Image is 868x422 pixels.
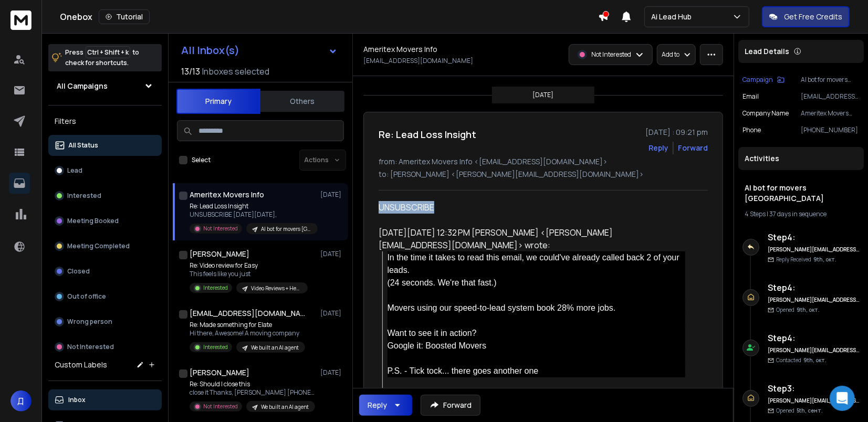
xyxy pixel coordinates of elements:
p: Ai Lead Hub [651,12,696,22]
button: Not Interested [48,336,162,357]
p: Not Interested [591,50,631,59]
p: Re: Should I close this [190,380,316,388]
div: [DATE][DATE] 12:32 PM [PERSON_NAME] <[PERSON_NAME][EMAIL_ADDRESS][DOMAIN_NAME]> wrote: [379,226,685,251]
p: Ameritex Movers Woodlands - Moving Company [801,109,860,118]
p: AI bot for movers [GEOGRAPHIC_DATA] [801,76,860,84]
div: Open Intercom Messenger [830,386,855,411]
p: We built an AI agent [261,403,309,411]
div: P.S. - Tick tock... there goes another one [388,365,685,377]
h6: [PERSON_NAME][EMAIL_ADDRESS][DOMAIN_NAME] [768,397,860,405]
button: Reply [359,395,412,416]
p: Not Interested [203,403,238,410]
h1: Ameritex Movers Info [363,44,437,55]
p: Opened [776,306,820,314]
p: Lead Details [745,46,789,57]
button: Д [11,391,32,412]
p: Get Free Credits [784,12,842,22]
p: Meeting Completed [67,242,130,250]
p: Lead [67,166,82,175]
button: Forward [421,395,480,416]
span: 9th, окт. [813,256,836,263]
p: [PHONE_NUMBER] [801,126,860,134]
h6: Step 4 : [768,281,860,294]
h1: [PERSON_NAME] [190,367,249,378]
p: Campaign [742,76,773,84]
p: Closed [67,267,90,276]
h1: [EMAIL_ADDRESS][DOMAIN_NAME] [190,308,305,319]
p: Interested [203,284,228,292]
button: All Inbox(s) [173,40,346,61]
button: Interested [48,185,162,206]
p: [DATE] [320,191,344,199]
h6: Step 4 : [768,332,860,344]
h1: All Inbox(s) [181,45,239,56]
button: Primary [176,89,260,114]
div: (24 seconds. We're that fast.) [388,277,685,289]
span: 9th, окт. [803,356,827,364]
h6: [PERSON_NAME][EMAIL_ADDRESS][DOMAIN_NAME] [768,246,860,254]
p: We built an AI agent [251,344,299,352]
div: Want to see it in action? Google it: Boosted Movers [388,327,685,352]
span: 4 Steps [745,209,766,218]
p: to: [PERSON_NAME] <[PERSON_NAME][EMAIL_ADDRESS][DOMAIN_NAME]> [379,169,708,180]
h6: [PERSON_NAME][EMAIL_ADDRESS][DOMAIN_NAME] [768,346,860,354]
p: Out of office [67,292,106,301]
button: Campaign [742,76,785,84]
h1: All Campaigns [57,81,108,91]
button: Reply [649,143,668,153]
h6: Step 4 : [768,231,860,244]
p: Re: Lead Loss Insight [190,202,316,210]
div: Activities [738,147,864,170]
h1: [PERSON_NAME] [190,249,249,259]
label: Select [192,156,211,164]
div: UNSUBSCRIBE [379,201,685,214]
p: [DATE] [320,250,344,258]
p: [DATE] [320,368,344,377]
h3: Filters [48,114,162,129]
h1: AI bot for movers [GEOGRAPHIC_DATA] [745,183,857,204]
p: Interested [67,192,101,200]
p: All Status [68,141,98,150]
h6: [PERSON_NAME][EMAIL_ADDRESS][DOMAIN_NAME] [768,296,860,304]
button: Lead [48,160,162,181]
h1: Re: Lead Loss Insight [379,127,476,142]
p: Not Interested [67,343,114,351]
button: Out of office [48,286,162,307]
h1: Ameritex Movers Info [190,189,264,200]
p: [DATE] [320,309,344,318]
span: 13 / 13 [181,65,200,78]
p: Interested [203,343,228,351]
p: [DATE] [533,91,554,99]
span: 9th, окт. [797,306,820,313]
p: Re: Made something for Elate [190,321,305,329]
p: Company Name [742,109,789,118]
h3: Custom Labels [55,360,107,370]
button: Closed [48,261,162,282]
span: 5th, сент. [797,407,823,414]
div: Reply [368,400,387,410]
button: Inbox [48,389,162,410]
h6: Step 3 : [768,382,860,395]
p: Add to [662,50,679,59]
div: Onebox [60,9,598,24]
p: AI bot for movers [GEOGRAPHIC_DATA] [261,225,311,233]
p: Not Interested [203,225,238,233]
div: Forward [678,143,708,153]
p: Re: Video review for Easy [190,261,308,270]
p: [DATE] : 09:21 pm [645,127,708,138]
p: Email [742,92,759,101]
h3: Inboxes selected [202,65,269,78]
p: Contacted [776,356,827,364]
p: This feels like you just [190,270,308,278]
span: Ctrl + Shift + k [86,46,130,58]
button: Meeting Completed [48,236,162,257]
button: Get Free Credits [762,6,850,27]
button: All Campaigns [48,76,162,97]
button: Wrong person [48,311,162,332]
p: UNSUBSCRIBE [DATE][DATE], [190,210,316,219]
p: Video Reviews + HeyGen subflow [251,284,301,292]
div: | [745,210,857,218]
button: Others [260,90,344,113]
